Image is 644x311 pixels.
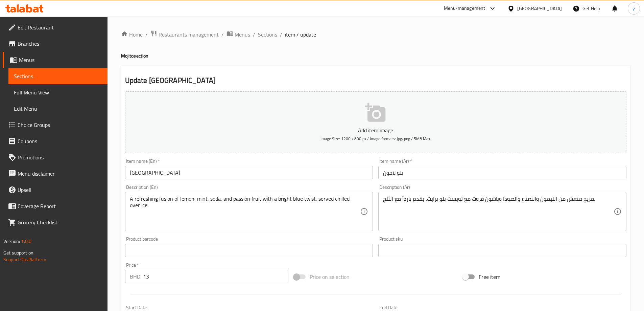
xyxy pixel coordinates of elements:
[18,23,102,31] span: Edit Restaurant
[18,170,102,178] span: Menu disclaimer
[18,40,102,48] span: Branches
[3,182,108,198] a: Upsell
[226,30,250,39] a: Menus
[320,135,431,142] span: Image Size: 1200 x 800 px / Image formats: jpg, png / 5MB Max.
[378,166,626,179] input: Enter name Ar
[18,218,102,226] span: Grocery Checklist
[145,30,148,39] li: /
[159,30,219,39] span: Restaurants management
[14,72,102,80] span: Sections
[3,165,108,182] a: Menu disclaimer
[8,101,108,117] a: Edit Menu
[3,52,108,68] a: Menus
[121,52,630,59] h4: Mojito section
[125,244,373,257] input: Please enter product barcode
[130,272,140,281] p: BHD
[8,68,108,84] a: Sections
[150,30,219,39] a: Restaurants management
[18,202,102,210] span: Coverage Report
[285,30,316,39] span: item / update
[3,133,108,149] a: Coupons
[8,84,108,101] a: Full Menu View
[143,270,289,283] input: Please enter price
[18,137,102,145] span: Coupons
[121,30,143,39] a: Home
[18,121,102,129] span: Choice Groups
[444,4,485,13] div: Menu-management
[19,56,102,64] span: Menus
[3,237,20,246] span: Version:
[221,30,224,39] li: /
[517,5,562,12] div: [GEOGRAPHIC_DATA]
[3,198,108,214] a: Coverage Report
[3,214,108,230] a: Grocery Checklist
[121,30,630,39] nav: breadcrumb
[3,149,108,165] a: Promotions
[310,273,350,281] span: Price on selection
[258,30,277,39] a: Sections
[18,153,102,161] span: Promotions
[125,75,626,86] h2: Update [GEOGRAPHIC_DATA]
[130,196,360,228] textarea: A refreshing fusion of lemon, mint, soda, and passion fruit with a bright blue twist, served chil...
[136,126,616,134] p: Add item image
[235,30,250,39] span: Menus
[3,117,108,133] a: Choice Groups
[18,186,102,194] span: Upsell
[125,166,373,179] input: Enter name En
[253,30,255,39] li: /
[21,237,31,246] span: 1.0.0
[383,196,614,228] textarea: مزيج منعش من الليمون والنعناع والصودا وباشون فروت مع تويست بلو برايت، يقدم بارداً مع الثلج.
[3,19,108,36] a: Edit Restaurant
[633,5,635,12] span: y
[14,88,102,96] span: Full Menu View
[125,91,626,153] button: Add item imageImage Size: 1200 x 800 px / Image formats: jpg, png / 5MB Max.
[3,255,46,264] a: Support.OpsPlatform
[479,273,500,281] span: Free item
[3,36,108,52] a: Branches
[280,30,282,39] li: /
[378,244,626,257] input: Please enter product sku
[3,248,34,257] span: Get support on:
[14,105,102,113] span: Edit Menu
